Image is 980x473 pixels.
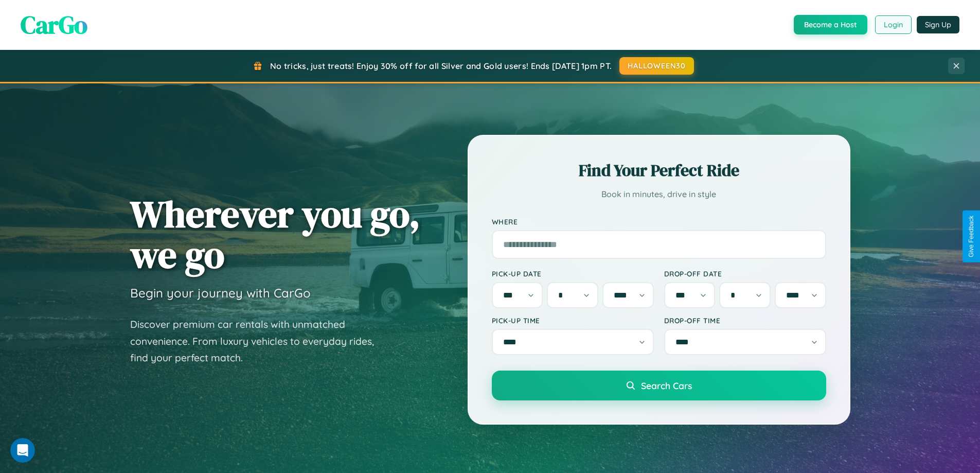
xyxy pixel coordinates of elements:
[492,371,826,400] button: Search Cars
[619,57,694,75] button: HALLOWEEN30
[270,61,612,71] span: No tricks, just treats! Enjoy 30% off for all Silver and Gold users! Ends [DATE] 1pm PT.
[664,269,826,278] label: Drop-off Date
[21,8,87,42] span: CarGo
[664,316,826,325] label: Drop-off Time
[492,159,826,182] h2: Find Your Perfect Ride
[130,285,311,301] h3: Begin your journey with CarGo
[875,15,912,34] button: Login
[492,269,654,278] label: Pick-up Date
[130,194,420,275] h1: Wherever you go, we go
[917,16,959,33] button: Sign Up
[794,15,867,34] button: Become a Host
[492,217,826,226] label: Where
[130,316,387,366] p: Discover premium car rentals with unmatched convenience. From luxury vehicles to everyday rides, ...
[968,216,975,257] div: Give Feedback
[10,438,35,463] iframe: Intercom live chat
[492,316,654,325] label: Pick-up Time
[492,187,826,202] p: Book in minutes, drive in style
[641,380,692,391] span: Search Cars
